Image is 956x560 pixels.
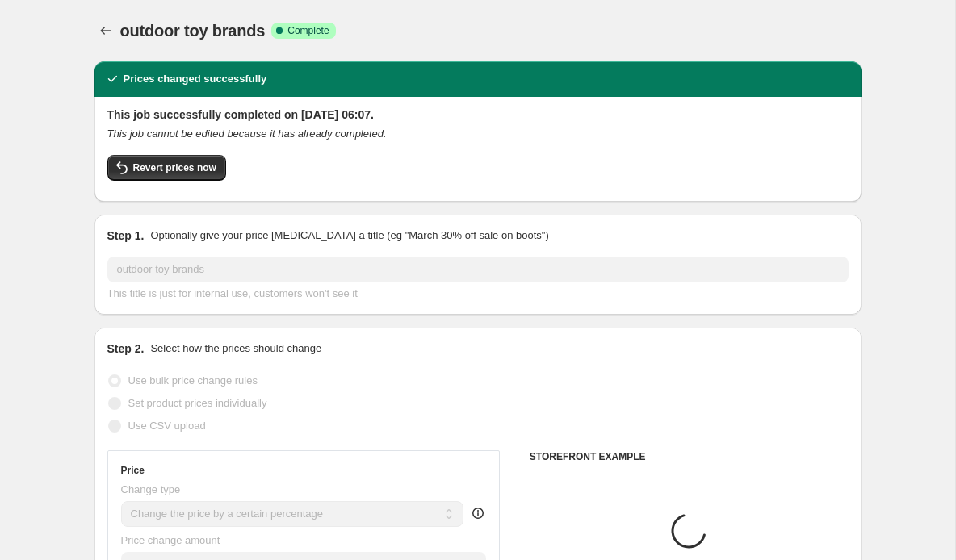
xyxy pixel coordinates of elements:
[121,483,181,495] span: Change type
[107,341,145,357] h2: Step 2.
[94,19,117,42] button: Price change jobs
[107,155,226,181] button: Revert prices now
[128,420,206,432] span: Use CSV upload
[107,127,387,140] i: This job cannot be edited because it has already completed.
[470,505,486,521] div: help
[530,450,849,463] h6: STOREFRONT EXAMPLE
[107,287,358,299] span: This title is just for internal use, customers won't see it
[121,464,145,477] h3: Price
[150,228,548,244] p: Optionally give your price [MEDICAL_DATA] a title (eg "March 30% off sale on boots")
[124,71,267,87] h2: Prices changed successfully
[107,257,849,282] input: 30% off holiday sale
[107,228,145,244] h2: Step 1.
[121,534,220,546] span: Price change amount
[107,107,849,123] h2: This job successfully completed on [DATE] 06:07.
[287,24,329,37] span: Complete
[133,161,216,174] span: Revert prices now
[150,341,321,357] p: Select how the prices should change
[128,397,267,409] span: Set product prices individually
[120,22,266,40] span: outdoor toy brands
[128,374,258,387] span: Use bulk price change rules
